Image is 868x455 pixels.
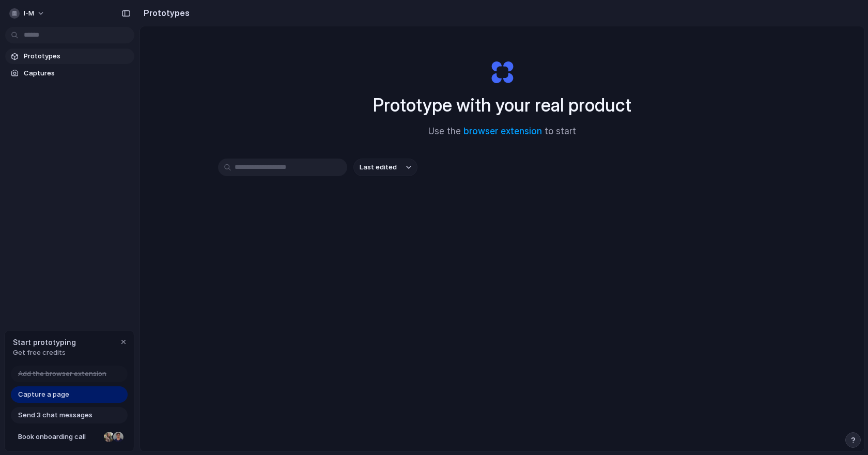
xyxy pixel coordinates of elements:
span: Get free credits [13,348,76,358]
span: Add the browser extension [18,369,106,379]
span: Book onboarding call [18,432,100,442]
span: Use the to start [428,125,576,138]
span: Captures [24,68,130,79]
div: Christian Iacullo [112,431,125,443]
button: Last edited [353,159,417,176]
span: Prototypes [24,51,130,61]
a: Captures [5,66,134,81]
span: i-m [24,8,34,19]
a: Book onboarding call [11,429,128,445]
a: Prototypes [5,49,134,64]
h1: Prototype with your real product [373,91,631,119]
span: Capture a page [18,389,69,400]
span: Last edited [360,162,397,172]
span: Send 3 chat messages [18,410,92,420]
button: i-m [5,5,50,22]
a: browser extension [463,126,542,136]
div: Nicole Kubica [103,431,115,443]
span: Start prototyping [13,337,76,348]
h2: Prototypes [139,7,190,19]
